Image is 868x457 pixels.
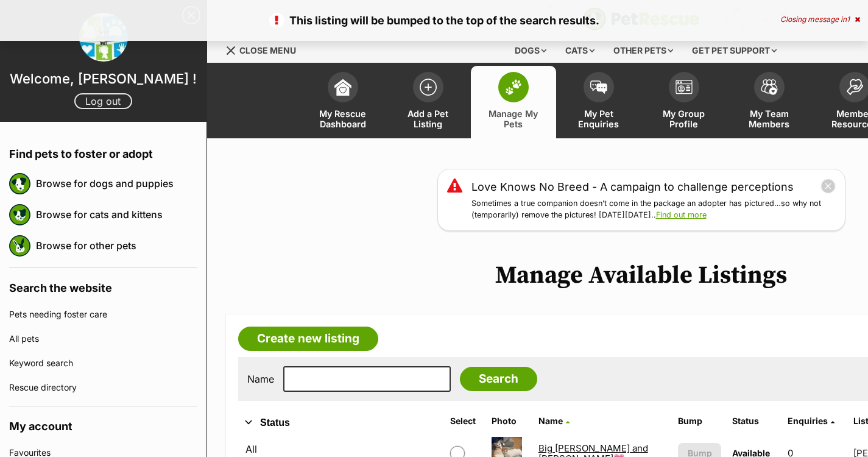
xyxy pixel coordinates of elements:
p: Sometimes a true companion doesn’t come in the package an adopter has pictured…so why not (tempor... [471,198,836,221]
span: My Pet Enquiries [571,108,626,129]
a: My Pet Enquiries [556,66,641,138]
span: Close menu [239,45,296,55]
span: 1 [847,15,850,24]
img: petrescue logo [9,173,30,194]
img: petrescue logo [9,204,30,225]
span: Manage My Pets [486,108,541,129]
a: Manage My Pets [471,66,556,138]
div: Other pets [605,38,682,63]
a: Menu [225,38,305,60]
div: Closing message in [780,15,860,24]
img: group-profile-icon-3fa3cf56718a62981997c0bc7e787c4b2cf8bcc04b72c1350f741eb67cf2f40e.svg [676,80,693,94]
img: member-resources-icon-8e73f808a243e03378d46382f2149f9095a855e16c252ad45f914b54edf8863c.svg [846,79,863,95]
img: team-members-icon-5396bd8760b3fe7c0b43da4ab00e1e3bb1a5d9ba89233759b79545d2d3fc5d0d.svg [761,79,778,95]
a: Browse for other pets [36,233,197,258]
h4: Find pets to foster or adopt [9,134,197,168]
a: Enquiries [788,416,834,426]
a: Browse for dogs and puppies [36,171,197,196]
a: All pets [9,327,197,351]
th: Bump [673,411,726,431]
a: Rescue directory [9,375,197,400]
a: Love Knows No Breed - A campaign to challenge perceptions [471,179,794,195]
a: Add a Pet Listing [386,66,471,138]
a: Name [538,416,570,426]
th: Status [727,411,782,431]
a: My Group Profile [641,66,727,138]
input: Search [460,367,537,391]
a: Keyword search [9,351,197,375]
a: Pets needing foster care [9,302,197,327]
div: Get pet support [683,38,785,63]
span: My Team Members [742,108,797,129]
img: manage-my-pets-icon-02211641906a0b7f246fdf0571729dbe1e7629f14944591b6c1af311fb30b64b.svg [505,79,522,95]
span: My Group Profile [657,108,711,129]
div: Cats [557,38,603,63]
h4: My account [9,406,197,441]
th: Select [445,411,485,431]
a: Find out more [656,210,707,219]
p: This listing will be bumped to the top of the search results. [12,12,856,29]
span: Add a Pet Listing [401,108,456,129]
button: Status [238,415,432,431]
img: add-pet-listing-icon-0afa8454b4691262ce3f59096e99ab1cd57d4a30225e0717b998d2c9b9846f56.svg [420,79,437,96]
a: My Team Members [727,66,812,138]
a: Browse for cats and kittens [36,202,197,227]
h4: Search the website [9,268,197,302]
button: close [820,179,836,194]
span: translation missing: en.admin.listings.index.attributes.enquiries [788,416,828,426]
a: Create new listing [238,327,378,351]
div: Dogs [506,38,555,63]
img: petrescue logo [9,235,30,257]
label: Name [247,374,274,384]
img: pet-enquiries-icon-7e3ad2cf08bfb03b45e93fb7055b45f3efa6380592205ae92323e6603595dc1f.svg [590,80,607,94]
img: dashboard-icon-eb2f2d2d3e046f16d808141f083e7271f6b2e854fb5c12c21221c1fb7104beca.svg [334,79,351,96]
a: Log out [74,93,132,109]
th: Photo [487,411,532,431]
a: My Rescue Dashboard [300,66,386,138]
span: Name [538,416,563,426]
span: My Rescue Dashboard [316,108,370,129]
